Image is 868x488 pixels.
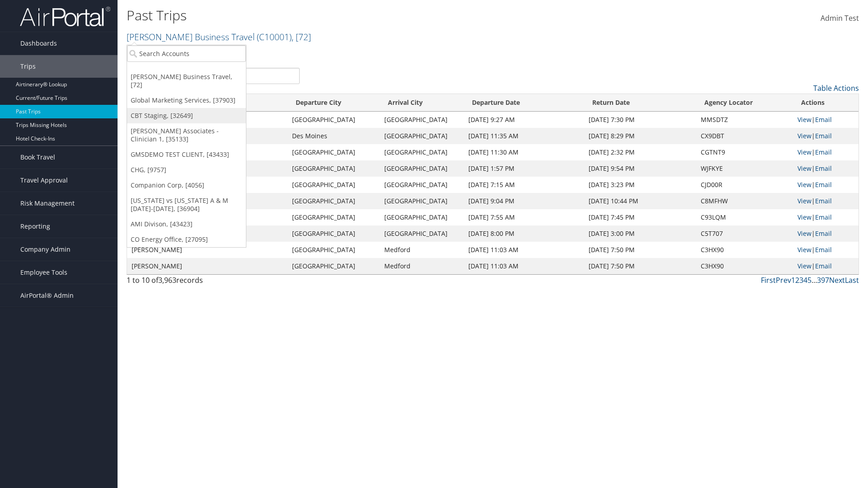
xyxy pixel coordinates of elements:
[127,108,246,123] a: CBT Staging, [32649]
[815,148,832,156] a: Email
[127,147,246,162] a: GMSDEMO TEST CLIENT, [43433]
[380,112,464,128] td: [GEOGRAPHIC_DATA]
[288,177,379,193] td: [GEOGRAPHIC_DATA]
[821,13,859,23] span: Admin Test
[696,193,793,209] td: C8MFHW
[288,209,379,225] td: [GEOGRAPHIC_DATA]
[797,148,811,156] a: View
[797,180,811,189] a: View
[793,144,859,160] td: |
[584,144,697,160] td: [DATE] 2:32 PM
[791,275,795,285] a: 1
[813,83,859,93] a: Table Actions
[811,275,817,285] span: …
[464,177,584,193] td: [DATE] 7:15 AM
[696,258,793,274] td: C3HX90
[127,178,246,193] a: Companion Corp, [4056]
[20,169,68,192] span: Travel Approval
[815,197,832,205] a: Email
[584,193,697,209] td: [DATE] 10:44 PM
[127,123,246,147] a: [PERSON_NAME] Associates - Clinician 1, [35133]
[127,6,615,25] h1: Past Trips
[464,209,584,225] td: [DATE] 7:55 AM
[288,94,379,112] th: Departure City: activate to sort column ascending
[815,229,832,238] a: Email
[793,193,859,209] td: |
[288,160,379,177] td: [GEOGRAPHIC_DATA]
[464,94,584,112] th: Departure Date: activate to sort column ascending
[584,242,697,258] td: [DATE] 7:50 PM
[817,275,829,285] a: 397
[584,225,697,242] td: [DATE] 3:00 PM
[696,160,793,177] td: WJFKYE
[696,242,793,258] td: C3HX90
[380,258,464,274] td: Medford
[807,275,811,285] a: 5
[158,275,176,285] span: 3,963
[793,225,859,242] td: |
[127,242,288,258] td: [PERSON_NAME]
[815,131,832,140] a: Email
[696,94,793,112] th: Agency Locator: activate to sort column ascending
[464,193,584,209] td: [DATE] 9:04 PM
[464,128,584,144] td: [DATE] 11:35 AM
[584,94,697,112] th: Return Date: activate to sort column ascending
[584,128,697,144] td: [DATE] 8:29 PM
[288,258,379,274] td: [GEOGRAPHIC_DATA]
[127,47,615,59] p: Filter:
[20,55,36,78] span: Trips
[288,193,379,209] td: [GEOGRAPHIC_DATA]
[696,144,793,160] td: CGTNT9
[257,31,292,43] span: ( C10001 )
[815,115,832,124] a: Email
[288,112,379,128] td: [GEOGRAPHIC_DATA]
[380,242,464,258] td: Medford
[20,146,55,169] span: Book Travel
[380,177,464,193] td: [GEOGRAPHIC_DATA]
[829,275,845,285] a: Next
[845,275,859,285] a: Last
[584,112,697,128] td: [DATE] 7:30 PM
[380,193,464,209] td: [GEOGRAPHIC_DATA]
[127,216,246,232] a: AMI Divison, [43423]
[793,112,859,128] td: |
[815,213,832,221] a: Email
[288,225,379,242] td: [GEOGRAPHIC_DATA]
[127,232,246,247] a: CO Energy Office, [27095]
[797,262,811,270] a: View
[288,128,379,144] td: Des Moines
[20,6,110,27] img: airportal-logo.png
[288,242,379,258] td: [GEOGRAPHIC_DATA]
[20,215,50,238] span: Reporting
[464,225,584,242] td: [DATE] 8:00 PM
[20,284,74,307] span: AirPortal® Admin
[696,209,793,225] td: C93LQM
[584,258,697,274] td: [DATE] 7:50 PM
[127,258,288,274] td: [PERSON_NAME]
[127,31,311,43] a: [PERSON_NAME] Business Travel
[20,32,57,55] span: Dashboards
[464,160,584,177] td: [DATE] 1:57 PM
[793,94,859,112] th: Actions
[797,164,811,173] a: View
[761,275,776,285] a: First
[803,275,807,285] a: 4
[696,177,793,193] td: CJD00R
[815,245,832,254] a: Email
[380,144,464,160] td: [GEOGRAPHIC_DATA]
[815,180,832,189] a: Email
[464,112,584,128] td: [DATE] 9:27 AM
[795,275,799,285] a: 2
[696,225,793,242] td: C5T707
[584,209,697,225] td: [DATE] 7:45 PM
[380,94,464,112] th: Arrival City: activate to sort column ascending
[20,192,75,215] span: Risk Management
[797,245,811,254] a: View
[797,213,811,221] a: View
[815,262,832,270] a: Email
[815,164,832,173] a: Email
[20,238,71,261] span: Company Admin
[797,229,811,238] a: View
[793,177,859,193] td: |
[821,5,859,33] a: Admin Test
